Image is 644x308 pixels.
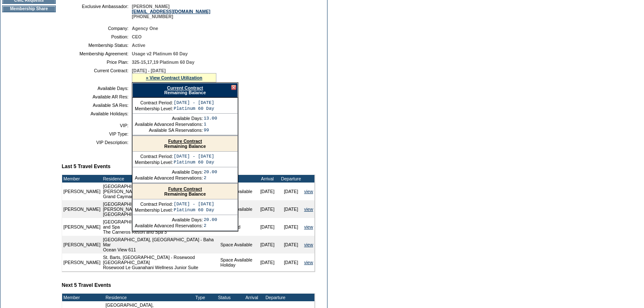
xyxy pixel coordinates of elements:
[204,223,217,228] td: 2
[102,200,219,218] td: [GEOGRAPHIC_DATA] - [GEOGRAPHIC_DATA][PERSON_NAME], [GEOGRAPHIC_DATA] [GEOGRAPHIC_DATA] 09
[135,100,173,105] td: Contract Period:
[174,202,214,207] td: [DATE] - [DATE]
[204,116,217,121] td: 13.00
[102,236,219,253] td: [GEOGRAPHIC_DATA], [GEOGRAPHIC_DATA] - Baha Mar Ocean View 611
[146,75,202,80] a: » View Contract Utilization
[194,294,216,301] td: Type
[65,131,128,136] td: VIP Type:
[62,164,110,169] b: Last 5 Travel Events
[65,51,128,56] td: Membership Agreement:
[65,123,128,128] td: VIP:
[62,183,102,200] td: [PERSON_NAME]
[132,68,166,73] span: [DATE] - [DATE]
[102,175,219,183] td: Residence
[104,294,194,301] td: Residence
[62,282,111,288] b: Next 5 Travel Events
[135,128,203,133] td: Available SA Reservations:
[65,43,128,48] td: Membership Status:
[256,183,279,200] td: [DATE]
[204,128,217,133] td: 99
[279,236,303,253] td: [DATE]
[204,169,217,174] td: 20.00
[132,43,145,48] span: Active
[304,224,313,229] a: view
[132,4,210,19] span: [PERSON_NAME] [PHONE_NUMBER]
[279,253,303,271] td: [DATE]
[132,51,188,56] span: Usage v2 Platinum 60 Day
[135,116,203,121] td: Available Days:
[279,183,303,200] td: [DATE]
[256,200,279,218] td: [DATE]
[62,236,102,253] td: [PERSON_NAME]
[304,242,313,247] a: view
[135,217,203,222] td: Available Days:
[102,183,219,200] td: [GEOGRAPHIC_DATA] - [GEOGRAPHIC_DATA][PERSON_NAME], [GEOGRAPHIC_DATA] Grand Cayman Villa 10
[174,154,214,159] td: [DATE] - [DATE]
[62,200,102,218] td: [PERSON_NAME]
[65,103,128,108] td: Available SA Res:
[204,217,217,222] td: 20.00
[62,253,102,271] td: [PERSON_NAME]
[135,202,173,207] td: Contract Period:
[174,100,214,105] td: [DATE] - [DATE]
[62,175,102,183] td: Member
[167,85,203,90] a: Current Contract
[240,294,264,301] td: Arrival
[132,9,210,14] a: [EMAIL_ADDRESS][DOMAIN_NAME]
[204,122,217,127] td: 1
[135,223,203,228] td: Available Advanced Reservations:
[204,175,217,180] td: 2
[65,4,128,19] td: Exclusive Ambassador:
[102,253,219,271] td: St. Barts, [GEOGRAPHIC_DATA] - Rosewood [GEOGRAPHIC_DATA] Rosewood Le Guanahani Wellness Junior S...
[135,106,173,111] td: Membership Level:
[135,169,203,174] td: Available Days:
[279,175,303,183] td: Departure
[174,207,214,213] td: Platinum 60 Day
[174,106,214,111] td: Platinum 60 Day
[65,94,128,99] td: Available AR Res:
[65,86,128,91] td: Available Days:
[132,83,238,98] div: Remaining Balance
[219,253,256,271] td: Space Available Holiday
[133,184,237,199] div: Remaining Balance
[135,122,203,127] td: Available Advanced Reservations:
[256,253,279,271] td: [DATE]
[174,160,214,165] td: Platinum 60 Day
[135,154,173,159] td: Contract Period:
[132,26,158,31] span: Agency One
[279,218,303,236] td: [DATE]
[217,294,240,301] td: Status
[62,294,102,301] td: Member
[65,140,128,145] td: VIP Description:
[135,175,203,180] td: Available Advanced Reservations:
[264,294,287,301] td: Departure
[102,218,219,236] td: [GEOGRAPHIC_DATA], [US_STATE] - Carneros Resort and Spa The Carneros Resort and Spa 3
[256,218,279,236] td: [DATE]
[168,139,202,144] a: Future Contract
[132,60,194,65] span: 325-15,17,19 Platinum 60 Day
[65,26,128,31] td: Company:
[135,207,173,213] td: Membership Level:
[133,136,237,152] div: Remaining Balance
[304,189,313,194] a: view
[304,207,313,212] a: view
[62,218,102,236] td: [PERSON_NAME]
[132,34,142,39] span: CEO
[135,160,173,165] td: Membership Level:
[256,236,279,253] td: [DATE]
[65,111,128,116] td: Available Holidays:
[65,60,128,65] td: Price Plan:
[65,34,128,39] td: Position:
[256,175,279,183] td: Arrival
[65,68,128,82] td: Current Contract:
[279,200,303,218] td: [DATE]
[168,186,202,191] a: Future Contract
[304,260,313,265] a: view
[2,5,56,12] td: Membership Share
